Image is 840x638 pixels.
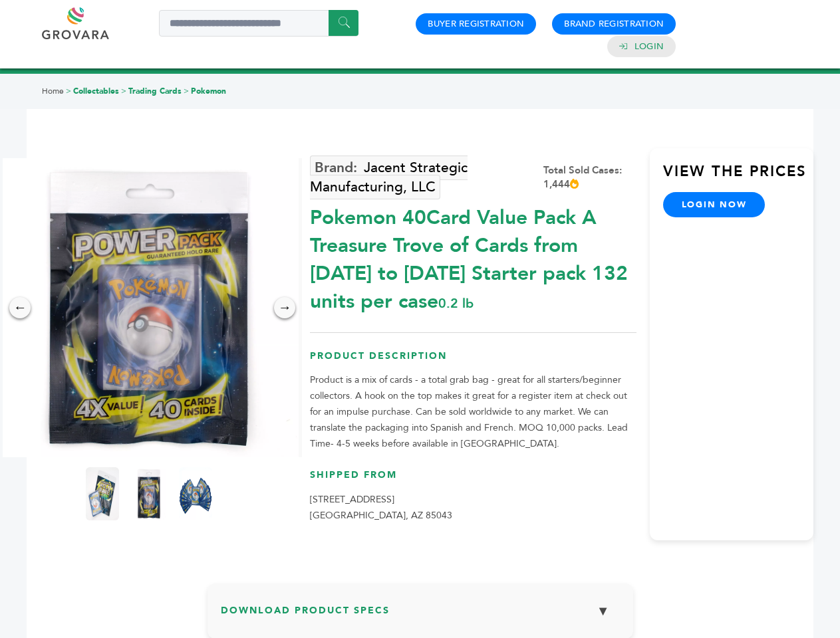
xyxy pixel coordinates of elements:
a: Login [634,41,664,53]
a: Trading Cards [128,86,182,96]
p: Product is a mix of cards - a total grab bag - great for all starters/beginner collectors. A hook... [310,372,636,452]
div: → [274,297,295,318]
a: Collectables [73,86,119,96]
span: > [121,86,126,96]
input: Search a product or brand... [159,10,358,37]
p: [STREET_ADDRESS] [GEOGRAPHIC_DATA], AZ 85043 [310,492,636,524]
h3: Download Product Specs [221,597,620,635]
span: 0.2 lb [438,294,474,312]
h3: View the Prices [663,161,813,192]
span: > [184,86,189,96]
button: ▼ [587,597,620,625]
img: Pokemon 40-Card Value Pack – A Treasure Trove of Cards from 1996 to 2024 - Starter pack! 132 unit... [179,467,212,520]
a: Buyer Registration [428,18,524,30]
span: > [66,86,71,96]
a: Jacent Strategic Manufacturing, LLC [310,156,468,199]
h3: Shipped From [310,469,636,492]
div: Pokemon 40Card Value Pack A Treasure Trove of Cards from [DATE] to [DATE] Starter pack 132 units ... [310,197,636,316]
a: Home [42,86,64,96]
a: login now [663,192,766,217]
a: Brand Registration [564,18,664,30]
div: Total Sold Cases: 1,444 [543,163,636,191]
h3: Product Description [310,350,636,373]
a: Pokemon [191,86,226,96]
div: ← [9,297,31,318]
img: Pokemon 40-Card Value Pack – A Treasure Trove of Cards from 1996 to 2024 - Starter pack! 132 unit... [132,467,166,520]
img: Pokemon 40-Card Value Pack – A Treasure Trove of Cards from 1996 to 2024 - Starter pack! 132 unit... [86,467,119,520]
